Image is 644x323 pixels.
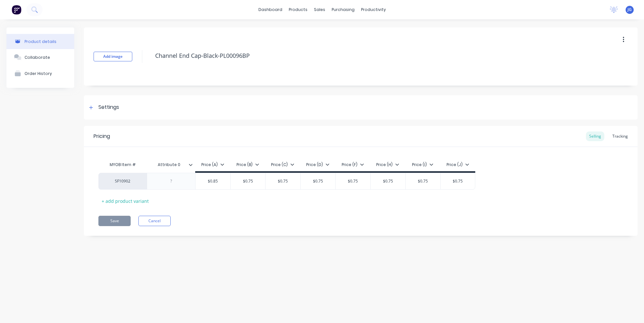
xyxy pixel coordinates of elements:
[25,39,56,44] div: Product details
[147,158,195,171] div: Attribute 0
[371,173,406,189] div: $0.75
[98,216,131,226] button: Save
[6,49,74,65] button: Collaborate
[306,162,329,168] div: Price (D)
[266,173,300,189] div: $0.75
[236,162,259,168] div: Price (B)
[147,157,191,173] div: Attribute 0
[271,162,294,168] div: Price (C)
[301,173,336,189] div: $0.75
[105,178,140,184] div: SF10902
[152,48,579,63] textarea: Channel End Cap-Black-PL00096BP
[6,65,74,81] button: Order History
[25,71,52,76] div: Order History
[358,5,389,15] div: productivity
[441,173,475,189] div: $0.75
[376,162,399,168] div: Price (H)
[447,162,469,168] div: Price (J)
[138,216,171,226] button: Cancel
[98,173,475,190] div: SF10902$0.85$0.75$0.75$0.75$0.75$0.75$0.75$0.75
[98,196,152,206] div: + add product variant
[328,5,358,15] div: purchasing
[25,55,50,60] div: Collaborate
[94,132,110,140] div: Pricing
[586,131,604,141] div: Selling
[201,162,224,168] div: Price (A)
[336,173,370,189] div: $0.75
[98,158,147,171] div: MYOB Item #
[609,131,631,141] div: Tracking
[231,173,266,189] div: $0.75
[406,173,440,189] div: $0.75
[412,162,433,168] div: Price (I)
[255,5,286,15] a: dashboard
[342,162,364,168] div: Price (F)
[628,7,632,13] span: JG
[98,103,119,111] div: Settings
[12,5,21,15] img: Factory
[196,173,230,189] div: $0.85
[286,5,311,15] div: products
[6,34,74,49] button: Product details
[311,5,328,15] div: sales
[94,52,132,61] button: Add image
